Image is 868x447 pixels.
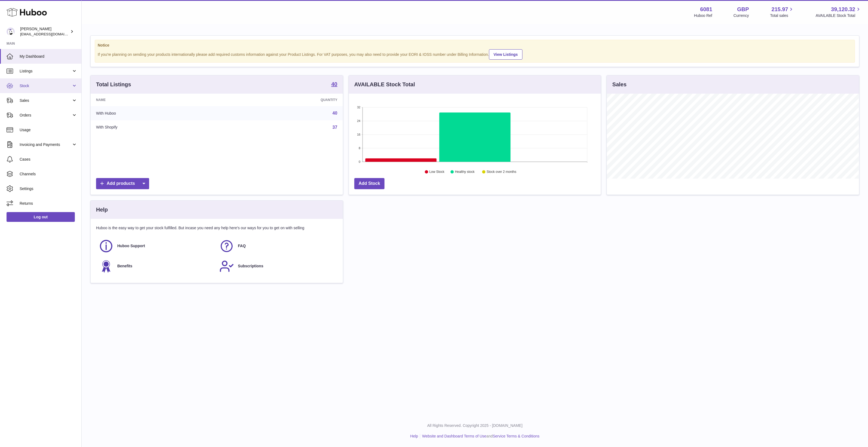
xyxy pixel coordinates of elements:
span: Invoicing and Payments [20,142,72,147]
strong: GBP [737,6,749,13]
text: Stock over 2 months [487,170,516,174]
span: Listings [20,69,72,74]
p: All Rights Reserved. Copyright 2025 - [DOMAIN_NAME] [86,423,864,428]
span: Stock [20,83,72,88]
span: Huboo Support [117,243,145,249]
strong: 40 [331,81,337,87]
text: 16 [357,133,360,136]
a: Log out [7,212,75,222]
h3: Sales [612,81,626,88]
text: 8 [359,146,360,150]
td: With Shopify [91,120,227,134]
span: 39,120.32 [831,6,855,13]
span: Sales [20,98,72,103]
div: If you're planning on sending your products internationally please add required customs informati... [98,48,852,60]
h3: AVAILABLE Stock Total [354,81,415,88]
span: FAQ [238,243,246,249]
a: 215.97 Total sales [770,6,794,18]
a: Huboo Support [99,239,214,253]
th: Name [91,94,227,106]
a: Subscriptions [219,259,334,274]
text: 24 [357,119,360,123]
strong: 6081 [700,6,712,13]
img: internalAdmin-6081@internal.huboo.com [7,27,15,36]
strong: Notice [98,43,852,48]
text: 0 [359,160,360,163]
th: Quantity [227,94,343,106]
a: Help [410,434,418,438]
div: [PERSON_NAME] [20,26,69,37]
span: Total sales [770,13,794,18]
a: FAQ [219,239,334,253]
a: 40 [331,81,337,88]
span: Orders [20,113,72,118]
span: Returns [20,201,77,206]
span: [EMAIL_ADDRESS][DOMAIN_NAME] [20,32,80,36]
span: AVAILABLE Stock Total [815,13,861,18]
a: 40 [333,111,337,115]
a: 37 [333,125,337,130]
span: Usage [20,127,77,133]
span: 215.97 [771,6,788,13]
li: and [420,434,539,439]
text: 32 [357,106,360,109]
a: 39,120.32 AVAILABLE Stock Total [815,6,861,18]
h3: Help [96,206,108,213]
span: Settings [20,186,77,191]
p: Huboo is the easy way to get your stock fulfilled. But incase you need any help here's our ways f... [96,225,337,231]
a: Website and Dashboard Terms of Use [422,434,486,438]
text: Healthy stock [455,170,475,174]
div: Currency [734,13,749,18]
a: Benefits [99,259,214,274]
span: Channels [20,172,77,177]
a: Service Terms & Conditions [493,434,540,438]
div: Huboo Ref [694,13,712,18]
span: Subscriptions [238,264,263,269]
text: Low Stock [429,170,445,174]
span: Benefits [117,264,132,269]
span: Cases [20,157,77,162]
a: View Listings [489,49,522,60]
a: Add products [96,178,149,189]
td: With Huboo [91,106,227,120]
h3: Total Listings [96,81,131,88]
a: Add Stock [354,178,384,189]
span: My Dashboard [20,54,77,59]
